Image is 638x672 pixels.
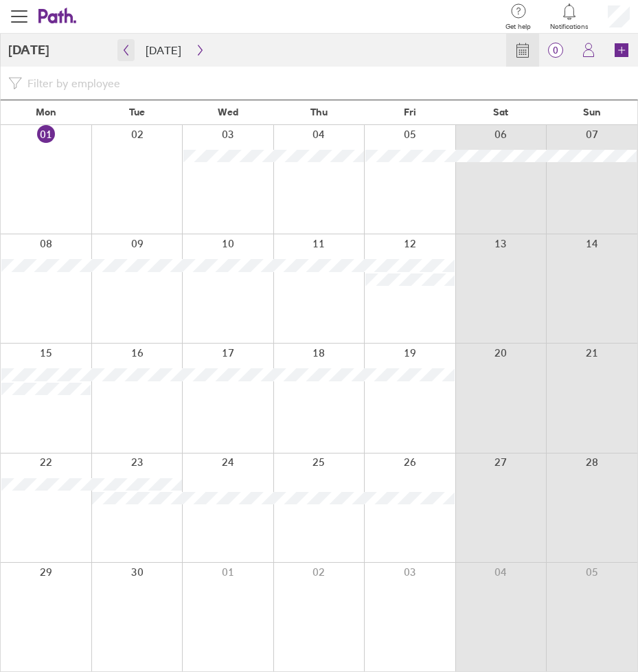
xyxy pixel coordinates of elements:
span: Sun [583,107,601,117]
span: Notifications [550,23,589,31]
span: Sat [493,107,508,117]
span: Fri [404,107,416,117]
span: 0 [539,45,572,56]
span: Get help [505,23,531,31]
button: [DATE] [135,39,192,61]
a: Notifications [550,2,589,31]
a: 0 [539,34,572,67]
span: Thu [310,107,328,117]
span: Mon [36,107,56,117]
input: Filter by employee [22,71,630,96]
span: Wed [218,107,238,117]
span: Tue [129,107,145,117]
